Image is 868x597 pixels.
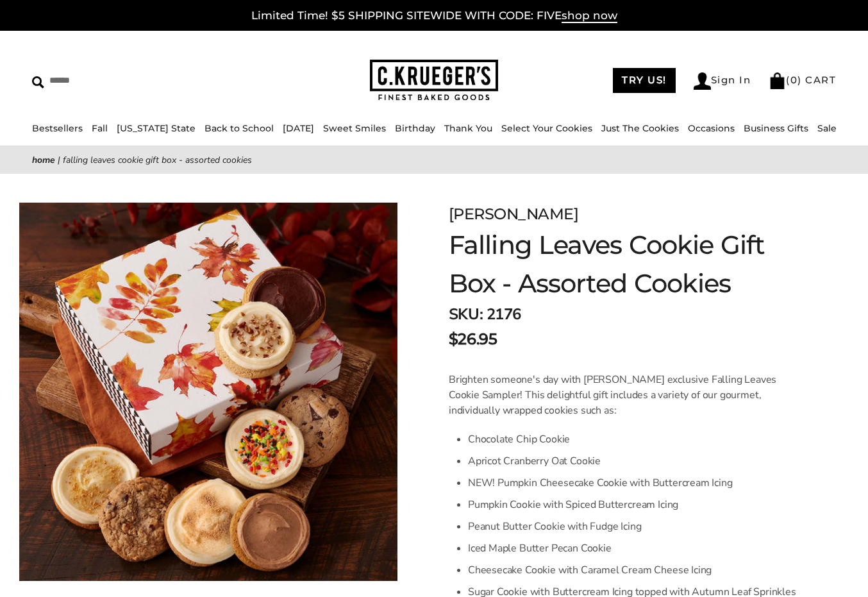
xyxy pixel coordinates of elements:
[204,122,274,134] a: Back to School
[449,226,804,303] h1: Falling Leaves Cookie Gift Box - Assorted Cookies
[63,154,252,166] span: Falling Leaves Cookie Gift Box - Assorted Cookies
[449,328,497,351] span: $26.95
[449,304,483,324] strong: SKU:
[468,537,799,559] li: Iced Maple Butter Pecan Cookie
[601,122,679,134] a: Just The Cookies
[468,472,799,494] li: NEW! Pumpkin Cheesecake Cookie with Buttercream Icing
[694,72,711,90] img: Account
[395,122,435,134] a: Birthday
[117,122,196,134] a: [US_STATE] State
[468,516,799,537] li: Peanut Butter Cookie with Fudge Icing
[58,154,60,166] span: |
[251,9,617,23] a: Limited Time! $5 SHIPPING SITEWIDE WITH CODE: FIVEshop now
[613,68,676,93] a: TRY US!
[744,122,808,134] a: Business Gifts
[468,559,799,581] li: Cheesecake Cookie with Caramel Cream Cheese Icing
[449,372,799,418] p: Brighten someone's day with [PERSON_NAME] exclusive Falling Leaves Cookie Sampler! This delightfu...
[370,60,498,101] img: C.KRUEGER'S
[19,203,397,581] img: Falling Leaves Cookie Gift Box - Assorted Cookies
[468,450,799,472] li: Apricot Cranberry Oat Cookie
[32,122,83,134] a: Bestsellers
[688,122,735,134] a: Occasions
[769,74,836,86] a: (0) CART
[468,428,799,450] li: Chocolate Chip Cookie
[449,203,804,226] div: [PERSON_NAME]
[444,122,492,134] a: Thank You
[283,122,314,134] a: [DATE]
[769,72,786,89] img: Bag
[468,494,799,516] li: Pumpkin Cookie with Spiced Buttercream Icing
[501,122,592,134] a: Select Your Cookies
[32,154,55,166] a: Home
[817,122,837,134] a: Sale
[790,74,798,86] span: 0
[92,122,108,134] a: Fall
[32,71,219,90] input: Search
[694,72,751,90] a: Sign In
[562,9,617,23] span: shop now
[32,76,44,88] img: Search
[487,304,521,324] span: 2176
[323,122,386,134] a: Sweet Smiles
[32,153,836,167] nav: breadcrumbs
